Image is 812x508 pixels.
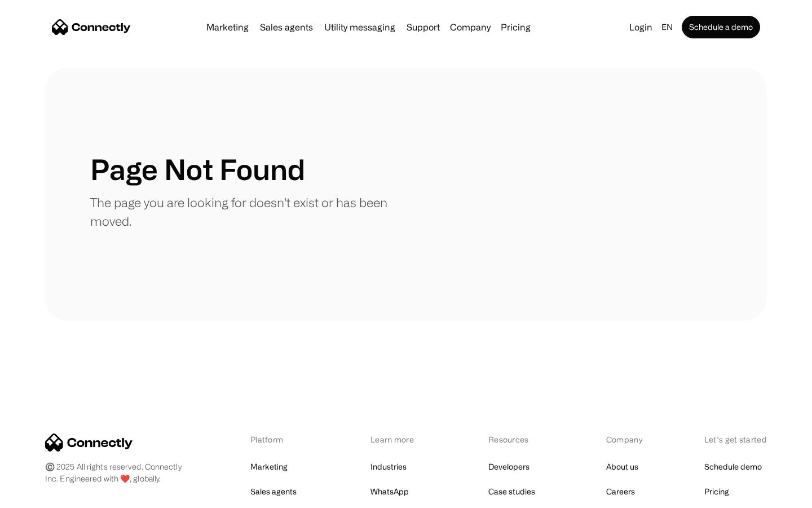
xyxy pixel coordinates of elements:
[488,459,529,475] a: Developers
[250,459,288,475] a: Marketing
[606,459,638,475] a: About us
[682,16,760,38] a: Schedule a demo
[496,23,535,32] a: Pricing
[704,484,729,500] a: Pricing
[488,433,548,445] div: Resources
[704,459,762,475] a: Schedule demo
[250,433,312,445] div: Platform
[90,152,305,186] h1: Page Not Found
[255,23,317,32] a: Sales agents
[320,23,400,32] a: Utility messaging
[370,433,430,445] div: Learn more
[625,19,657,35] a: Login
[23,488,68,504] ul: Language list
[90,193,406,230] p: The page you are looking for doesn't exist or has been moved.
[370,484,409,500] a: WhatsApp
[370,459,407,475] a: Industries
[606,433,646,445] div: Company
[11,487,68,504] aside: Language selected: English
[202,23,253,32] a: Marketing
[488,484,535,500] a: Case studies
[661,19,673,35] div: en
[704,433,767,445] div: Let’s get started
[402,23,444,32] a: Support
[250,484,297,500] a: Sales agents
[450,19,491,35] div: Company
[606,484,635,500] a: Careers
